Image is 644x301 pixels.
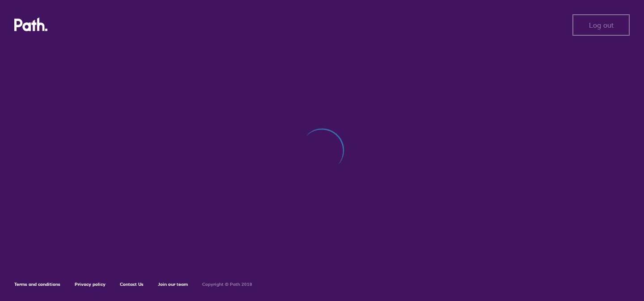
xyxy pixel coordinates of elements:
[589,21,614,29] span: Log out
[120,281,144,287] a: Contact Us
[202,282,252,287] h6: Copyright © Path 2018
[14,281,60,287] a: Terms and conditions
[158,281,188,287] a: Join our team
[572,14,630,36] button: Log out
[75,281,106,287] a: Privacy policy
